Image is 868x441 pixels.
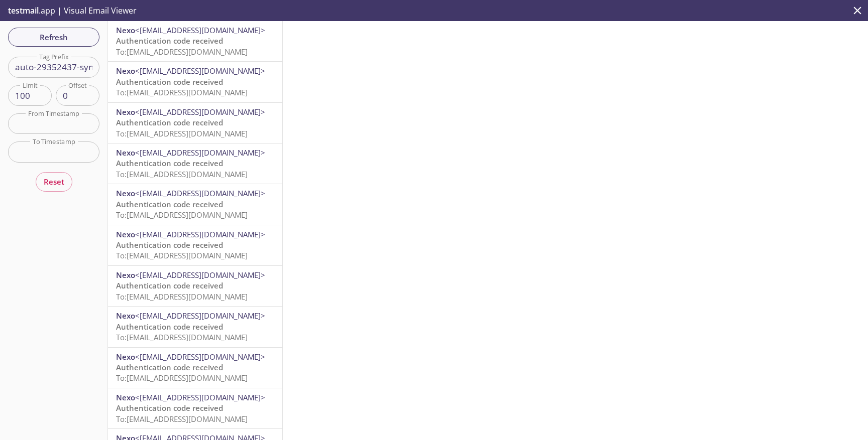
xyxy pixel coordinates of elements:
span: <[EMAIL_ADDRESS][DOMAIN_NAME]> [135,107,265,117]
span: Authentication code received [116,362,223,372]
span: To: [EMAIL_ADDRESS][DOMAIN_NAME] [116,87,248,97]
div: Nexo<[EMAIL_ADDRESS][DOMAIN_NAME]>Authentication code receivedTo:[EMAIL_ADDRESS][DOMAIN_NAME] [108,348,282,388]
button: Refresh [8,28,99,47]
span: To: [EMAIL_ADDRESS][DOMAIN_NAME] [116,373,248,383]
span: Nexo [116,188,135,198]
span: Authentication code received [116,36,223,46]
span: Nexo [116,392,135,402]
div: Nexo<[EMAIL_ADDRESS][DOMAIN_NAME]>Authentication code receivedTo:[EMAIL_ADDRESS][DOMAIN_NAME] [108,143,282,184]
div: Nexo<[EMAIL_ADDRESS][DOMAIN_NAME]>Authentication code receivedTo:[EMAIL_ADDRESS][DOMAIN_NAME] [108,62,282,102]
span: <[EMAIL_ADDRESS][DOMAIN_NAME]> [135,270,265,280]
div: Nexo<[EMAIL_ADDRESS][DOMAIN_NAME]>Authentication code receivedTo:[EMAIL_ADDRESS][DOMAIN_NAME] [108,103,282,143]
button: Reset [36,172,72,191]
span: To: [EMAIL_ADDRESS][DOMAIN_NAME] [116,250,248,260]
span: <[EMAIL_ADDRESS][DOMAIN_NAME]> [135,25,265,35]
div: Nexo<[EMAIL_ADDRESS][DOMAIN_NAME]>Authentication code receivedTo:[EMAIL_ADDRESS][DOMAIN_NAME] [108,21,282,61]
span: <[EMAIL_ADDRESS][DOMAIN_NAME]> [135,352,265,362]
span: Refresh [16,31,91,44]
span: To: [EMAIL_ADDRESS][DOMAIN_NAME] [116,128,248,138]
span: Authentication code received [116,199,223,209]
span: Authentication code received [116,403,223,413]
span: <[EMAIL_ADDRESS][DOMAIN_NAME]> [135,392,265,402]
span: Nexo [116,66,135,76]
span: Nexo [116,107,135,117]
span: <[EMAIL_ADDRESS][DOMAIN_NAME]> [135,229,265,239]
span: <[EMAIL_ADDRESS][DOMAIN_NAME]> [135,148,265,158]
div: Nexo<[EMAIL_ADDRESS][DOMAIN_NAME]>Authentication code receivedTo:[EMAIL_ADDRESS][DOMAIN_NAME] [108,266,282,306]
span: To: [EMAIL_ADDRESS][DOMAIN_NAME] [116,414,248,424]
span: <[EMAIL_ADDRESS][DOMAIN_NAME]> [135,311,265,321]
span: Nexo [116,25,135,35]
span: <[EMAIL_ADDRESS][DOMAIN_NAME]> [135,188,265,198]
span: testmail [8,5,39,16]
span: Authentication code received [116,77,223,87]
span: Nexo [116,270,135,280]
span: To: [EMAIL_ADDRESS][DOMAIN_NAME] [116,332,248,342]
span: Authentication code received [116,240,223,250]
span: Authentication code received [116,322,223,332]
span: Nexo [116,352,135,362]
span: To: [EMAIL_ADDRESS][DOMAIN_NAME] [116,291,248,302]
span: Authentication code received [116,117,223,127]
span: To: [EMAIL_ADDRESS][DOMAIN_NAME] [116,210,248,220]
div: Nexo<[EMAIL_ADDRESS][DOMAIN_NAME]>Authentication code receivedTo:[EMAIL_ADDRESS][DOMAIN_NAME] [108,388,282,428]
span: Reset [44,175,64,188]
span: Nexo [116,148,135,158]
span: Nexo [116,229,135,239]
span: <[EMAIL_ADDRESS][DOMAIN_NAME]> [135,66,265,76]
div: Nexo<[EMAIL_ADDRESS][DOMAIN_NAME]>Authentication code receivedTo:[EMAIL_ADDRESS][DOMAIN_NAME] [108,184,282,224]
span: Authentication code received [116,280,223,290]
span: To: [EMAIL_ADDRESS][DOMAIN_NAME] [116,47,248,57]
span: Nexo [116,311,135,321]
div: Nexo<[EMAIL_ADDRESS][DOMAIN_NAME]>Authentication code receivedTo:[EMAIL_ADDRESS][DOMAIN_NAME] [108,225,282,265]
span: To: [EMAIL_ADDRESS][DOMAIN_NAME] [116,169,248,179]
div: Nexo<[EMAIL_ADDRESS][DOMAIN_NAME]>Authentication code receivedTo:[EMAIL_ADDRESS][DOMAIN_NAME] [108,307,282,347]
span: Authentication code received [116,158,223,168]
